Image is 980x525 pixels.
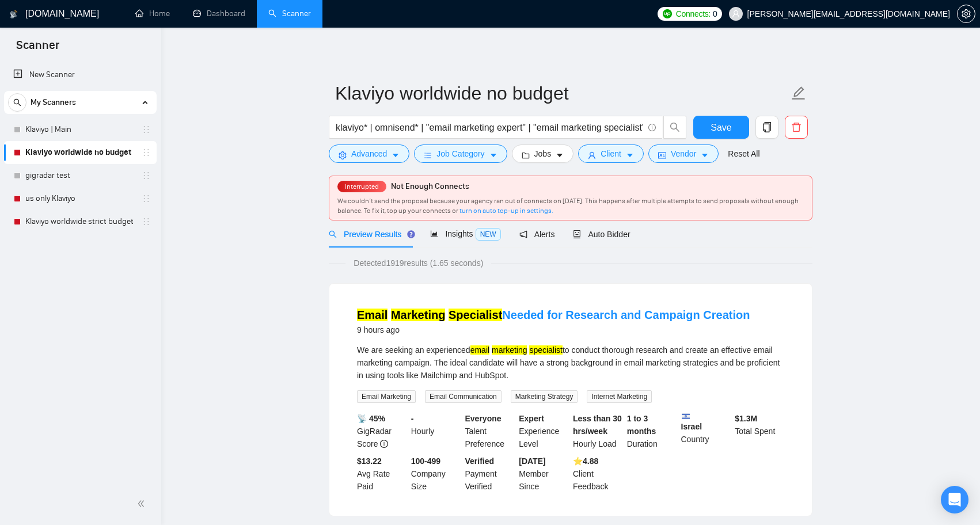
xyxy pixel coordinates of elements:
button: folderJobscaret-down [512,144,574,163]
span: copy [756,122,778,132]
b: $ 1.3M [735,414,757,423]
mark: specialist [529,345,563,355]
span: caret-down [489,151,497,159]
span: Scanner [7,37,69,61]
span: holder [142,148,151,157]
span: double-left [137,498,149,509]
div: Experience Level [516,412,571,450]
div: Client Feedback [571,455,625,493]
img: 🇮🇱 [682,412,690,420]
li: New Scanner [4,63,157,86]
span: Email Marketing [357,390,416,403]
div: Avg Rate Paid [355,455,409,493]
a: Klaviyo | Main [25,118,135,141]
span: Marketing Strategy [511,390,578,403]
span: My Scanners [31,91,76,114]
b: ⭐️ 4.88 [573,456,598,466]
span: Job Category [436,147,484,160]
button: delete [785,116,808,139]
span: search [9,98,26,106]
mark: Specialist [449,309,502,321]
span: Preview Results [329,230,412,239]
b: 1 to 3 months [627,414,656,436]
div: Hourly Load [571,412,625,450]
span: Vendor [671,147,696,160]
a: New Scanner [13,63,147,86]
div: Duration [625,412,679,450]
span: Client [601,147,621,160]
a: Email Marketing SpecialistNeeded for Research and Campaign Creation [357,309,750,321]
span: NEW [476,228,501,241]
span: caret-down [392,151,400,159]
div: Member Since [516,455,571,493]
button: Save [693,116,749,139]
mark: Marketing [391,309,445,321]
b: Israel [681,412,731,431]
mark: marketing [492,345,527,355]
div: Company Size [409,455,463,493]
span: Interrupted [341,182,382,191]
span: Advanced [351,147,387,160]
mark: email [470,345,489,355]
a: searchScanner [268,9,311,18]
b: 100-499 [411,456,440,466]
div: Total Spent [732,412,787,450]
div: Open Intercom Messenger [941,486,968,513]
button: setting [957,5,975,23]
input: Search Freelance Jobs... [336,120,643,135]
a: Klaviyo worldwide no budget [25,141,135,164]
span: caret-down [556,151,564,159]
span: idcard [658,151,666,159]
button: copy [755,116,778,139]
img: upwork-logo.png [663,9,672,18]
button: barsJob Categorycaret-down [414,144,507,163]
span: Jobs [534,147,552,160]
div: Talent Preference [463,412,517,450]
div: Country [679,412,733,450]
b: 📡 45% [357,414,385,423]
span: holder [142,217,151,226]
span: area-chart [430,230,438,238]
span: Alerts [519,230,555,239]
div: 9 hours ago [357,323,750,337]
a: gigradar test [25,164,135,187]
div: Hourly [409,412,463,450]
span: user [588,151,596,159]
button: userClientcaret-down [578,144,644,163]
span: edit [791,86,806,101]
div: We are seeking an experienced to conduct thorough research and create an effective email marketin... [357,344,784,382]
span: user [732,10,740,18]
button: settingAdvancedcaret-down [329,144,409,163]
button: search [663,116,686,139]
a: setting [957,9,975,18]
a: Klaviyo worldwide strict budget [25,210,135,233]
a: homeHome [135,9,170,18]
span: folder [522,151,530,159]
span: search [329,230,337,238]
span: 0 [713,7,717,20]
span: Email Communication [425,390,502,403]
li: My Scanners [4,91,157,233]
b: Less than 30 hrs/week [573,414,622,436]
b: $13.22 [357,456,382,466]
span: setting [958,9,975,18]
span: delete [785,122,807,132]
span: notification [519,230,527,238]
a: us only Klaviyo [25,187,135,210]
span: Connects: [676,7,711,20]
b: - [411,414,414,423]
img: logo [10,5,18,24]
div: Tooltip anchor [406,229,416,239]
span: Internet Marketing [587,390,652,403]
span: holder [142,125,151,134]
div: GigRadar Score [355,412,409,450]
b: Verified [465,456,495,466]
button: idcardVendorcaret-down [648,144,719,163]
mark: Email [357,309,388,321]
span: Not Enough Connects [391,181,469,191]
div: Payment Verified [463,455,517,493]
span: holder [142,194,151,203]
a: dashboardDashboard [193,9,245,18]
span: Save [711,120,731,135]
b: [DATE] [519,456,545,466]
